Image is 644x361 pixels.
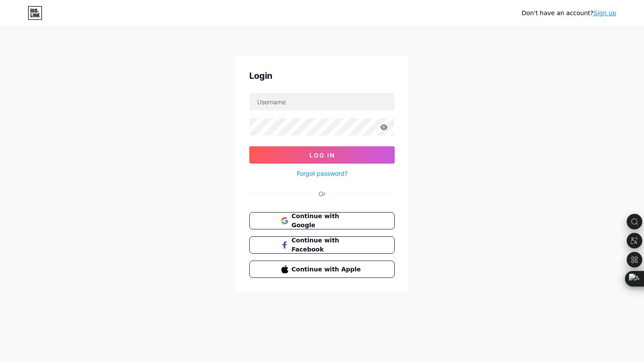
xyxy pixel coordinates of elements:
a: Sign up [593,10,616,16]
div: Login [249,69,395,82]
span: Continue with Facebook [292,236,363,254]
input: Username [250,93,394,110]
button: Continue with Facebook [249,236,395,254]
button: Continue with Google [249,212,395,229]
div: Don't have an account? [522,9,616,18]
span: Continue with Apple [292,265,363,274]
span: Continue with Google [292,212,363,230]
div: Or [319,189,325,198]
span: Log In [309,151,335,159]
button: Log In [249,146,395,164]
button: Continue with Apple [249,261,395,278]
a: Forgot password? [297,169,348,178]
